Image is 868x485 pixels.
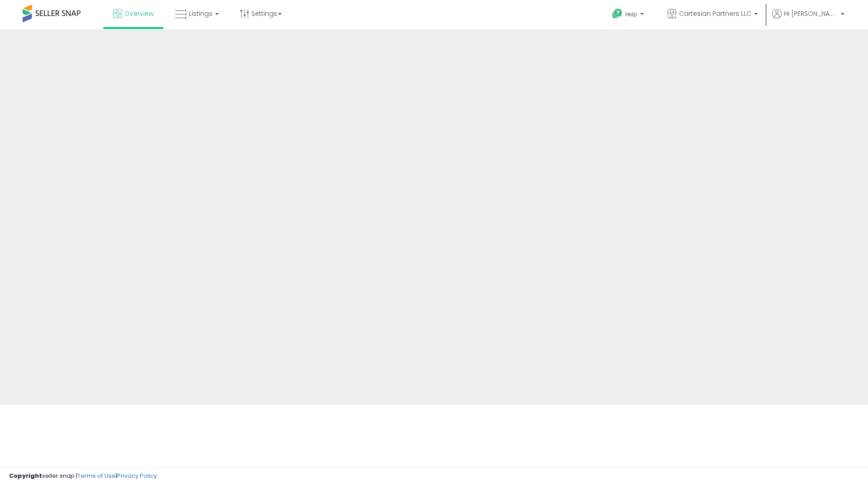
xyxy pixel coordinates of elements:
[784,9,838,18] span: Hi [PERSON_NAME]
[612,8,623,19] i: Get Help
[189,9,212,18] span: Listings
[772,9,844,29] a: Hi [PERSON_NAME]
[625,10,637,18] span: Help
[124,9,154,18] span: Overview
[605,1,653,29] a: Help
[679,9,751,18] span: Cartesian Partners LLC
